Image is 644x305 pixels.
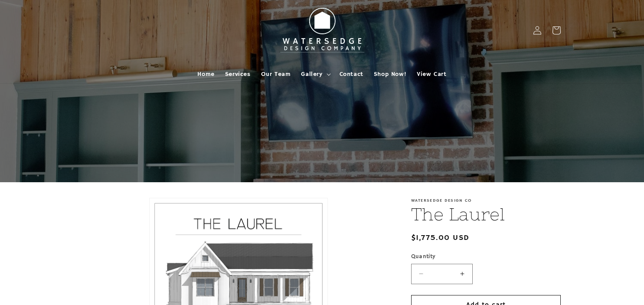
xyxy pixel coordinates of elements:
label: Quantity [411,253,561,261]
span: Shop Now! [374,70,406,78]
a: View Cart [412,65,451,83]
span: Services [225,70,251,78]
a: Contact [334,65,369,83]
a: Shop Now! [369,65,412,83]
img: Watersedge Design Co [275,3,370,57]
a: Services [220,65,256,83]
span: View Cart [417,70,446,78]
a: Home [192,65,219,83]
span: Contact [340,70,363,78]
span: Home [197,70,214,78]
h1: The Laurel [411,203,561,226]
span: Gallery [301,70,322,78]
a: Our Team [256,65,296,83]
p: Watersedge Design Co [411,198,561,203]
span: Our Team [261,70,291,78]
span: $1,775.00 USD [411,232,470,244]
summary: Gallery [296,65,334,83]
